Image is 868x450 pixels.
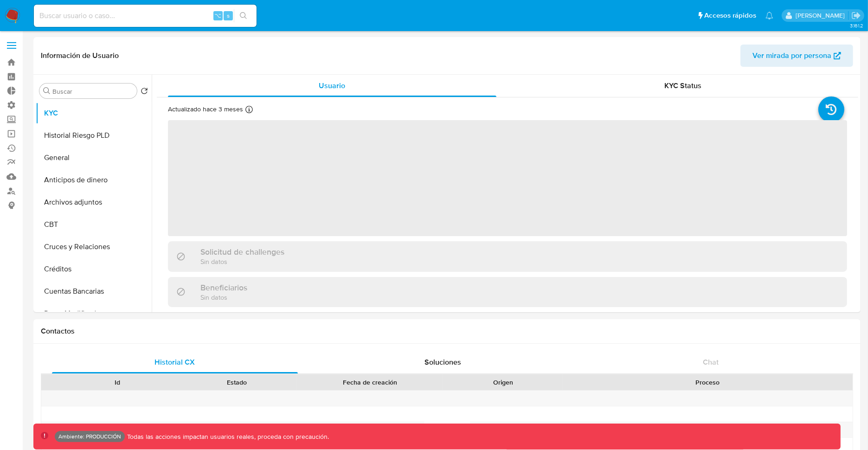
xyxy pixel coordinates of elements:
[450,378,556,387] div: Origen
[41,51,119,60] h1: Información de Usuario
[34,10,257,22] input: Buscar usuario o caso...
[740,45,853,67] button: Ver mirada por persona
[125,432,329,441] p: Todas las acciones impactan usuarios reales, proceda con precaución.
[168,277,847,307] div: BeneficiariosSin datos
[43,87,51,95] button: Buscar
[704,11,756,20] span: Accesos rápidos
[154,357,195,367] span: Historial CX
[664,80,701,91] span: KYC Status
[796,11,848,20] p: david.garay@mercadolibre.com.co
[64,378,171,387] div: Id
[851,11,861,20] a: Salir
[36,213,152,236] button: CBT
[200,247,284,257] h3: Solicitud de challenges
[184,378,290,387] div: Estado
[765,12,773,19] a: Notificaciones
[227,11,230,20] span: s
[36,124,152,147] button: Historial Riesgo PLD
[200,257,284,266] p: Sin datos
[752,45,831,67] span: Ver mirada por persona
[424,357,461,367] span: Soluciones
[569,378,846,387] div: Proceso
[168,105,243,114] p: Actualizado hace 3 meses
[200,293,247,302] p: Sin datos
[36,191,152,213] button: Archivos adjuntos
[36,147,152,169] button: General
[703,357,719,367] span: Chat
[36,258,152,280] button: Créditos
[36,302,152,325] button: Datos Modificados
[58,435,121,438] p: Ambiente: PRODUCCIÓN
[214,11,221,20] span: ⌥
[141,87,148,97] button: Volver al orden por defecto
[168,241,847,271] div: Solicitud de challengesSin datos
[36,280,152,302] button: Cuentas Bancarias
[319,80,346,91] span: Usuario
[168,120,847,236] span: ‌
[303,378,437,387] div: Fecha de creación
[36,236,152,258] button: Cruces y Relaciones
[52,87,133,96] input: Buscar
[200,283,247,293] h3: Beneficiarios
[41,327,853,336] h1: Contactos
[36,102,152,124] button: KYC
[36,169,152,191] button: Anticipos de dinero
[234,9,253,22] button: search-icon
